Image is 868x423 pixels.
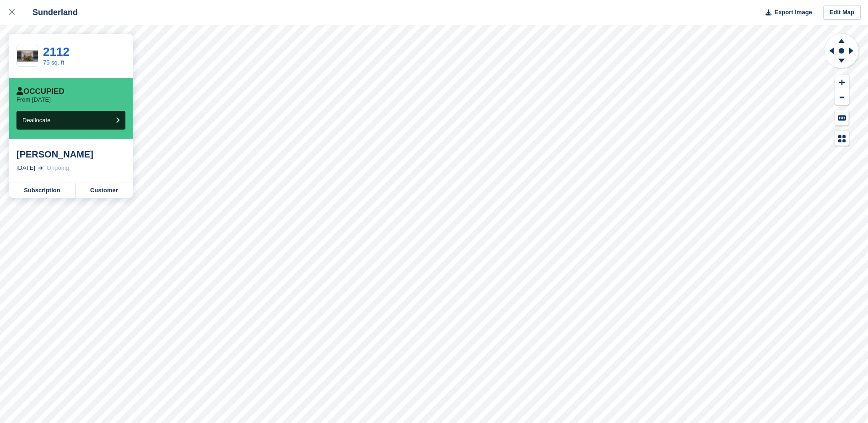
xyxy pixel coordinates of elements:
[760,5,812,20] button: Export Image
[835,131,849,146] button: Map Legend
[16,163,35,173] div: [DATE]
[16,149,125,160] div: [PERSON_NAME]
[47,163,69,173] div: Ongoing
[835,110,849,125] button: Keyboard Shortcuts
[835,90,849,105] button: Zoom Out
[823,5,861,20] a: Edit Map
[17,50,38,62] img: 75%20SQ.FT.jpg
[16,111,125,130] button: Deallocate
[16,96,51,103] p: From [DATE]
[22,117,50,124] span: Deallocate
[774,8,812,17] span: Export Image
[43,45,70,59] a: 2112
[24,7,78,18] div: Sunderland
[835,75,849,90] button: Zoom In
[38,166,43,170] img: arrow-right-light-icn-cde0832a797a2874e46488d9cf13f60e5c3a73dbe684e267c42b8395dfbc2abf.svg
[9,183,75,198] a: Subscription
[43,59,64,66] a: 75 sq. ft
[16,87,65,96] div: Occupied
[75,183,133,198] a: Customer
